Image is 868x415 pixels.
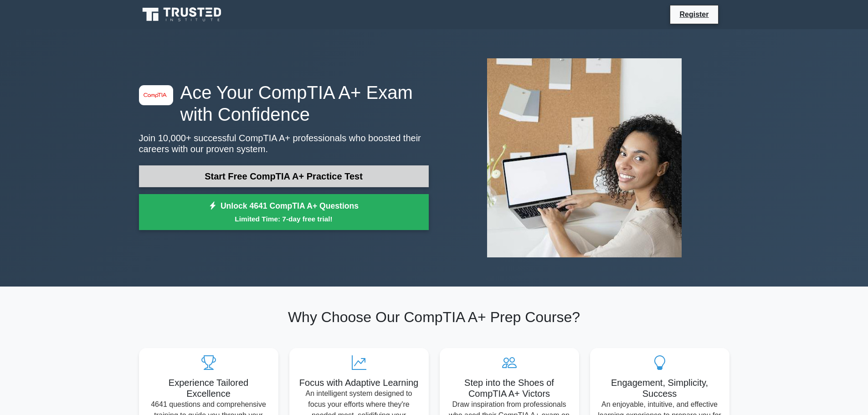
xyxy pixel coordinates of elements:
h5: Step into the Shoes of CompTIA A+ Victors [447,377,572,399]
a: Register [674,9,714,20]
h2: Why Choose Our CompTIA A+ Prep Course? [139,308,729,326]
h1: Ace Your CompTIA A+ Exam with Confidence [139,82,429,125]
h5: Experience Tailored Excellence [146,377,271,399]
h5: Engagement, Simplicity, Success [597,377,722,399]
a: Unlock 4641 CompTIA A+ QuestionsLimited Time: 7-day free trial! [139,194,429,231]
a: Start Free CompTIA A+ Practice Test [139,165,429,187]
small: Limited Time: 7-day free trial! [150,214,417,224]
p: Join 10,000+ successful CompTIA A+ professionals who boosted their careers with our proven system. [139,133,429,154]
h5: Focus with Adaptive Learning [297,377,421,388]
